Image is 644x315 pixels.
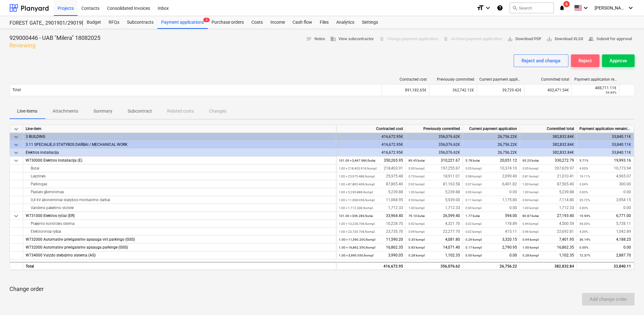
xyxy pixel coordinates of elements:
[465,220,517,228] div: 178.89
[522,251,574,259] div: 1,102.35
[522,206,539,210] small: 1.00 kompl.
[465,251,517,259] div: 0.00
[408,254,425,257] small: 0.28 kompl
[465,214,480,218] small: 1.77 butai
[577,149,634,157] div: 33,840.11€
[9,34,100,42] p: 929000446 - UAB "Milera" 18082025
[332,16,358,29] a: Analytics
[579,222,590,225] small: 56.00%
[406,149,463,157] div: 356,076.62€
[12,141,20,149] span: keyboard_arrow_down
[522,220,574,228] div: 4,500.59
[408,236,460,244] div: 4,081.80
[83,16,105,29] a: Budget
[339,238,375,241] small: 1.00 × 11,590.20€ / kompl
[520,149,577,157] div: 382,832.84€
[522,175,539,178] small: 0.81 kompl.
[579,206,588,210] small: 0.00%
[339,214,373,218] small: 101.00 × 336.28€ / butai
[522,228,574,236] div: 22,692.81
[408,157,460,164] div: 310,221.67
[408,182,425,186] small: 0.92 kompl.
[612,285,644,315] iframe: Chat Widget
[26,188,333,196] div: Pastato įžeminimas
[429,85,477,95] div: 362,742.12€
[316,16,332,29] a: Files
[384,77,427,82] div: Contracted cost
[586,34,635,44] button: Submit for approval
[17,108,37,114] p: Line-items
[432,77,474,82] div: Previously committed
[26,141,333,149] div: 3.11 SPECIALIEJI STATYBOS DARBAI / MECHANICAL WORK
[465,254,482,257] small: 0.00 kompl
[522,180,574,188] div: 87,565.40
[26,244,333,251] div: W732000 Automatinė priešgaisrinė apsauga parkinge (GSS)
[522,182,539,186] small: 1.00 kompl.
[12,133,20,141] span: keyboard_arrow_down
[484,4,492,12] i: keyboard_arrow_down
[105,16,123,29] div: RFQs
[408,246,425,249] small: 0.83 kompl
[465,244,517,251] div: 2,790.95
[339,157,403,164] div: 350,265.95
[336,125,406,133] div: Contracted cost
[505,34,544,44] button: Download PDF
[208,16,248,29] div: Purchase orders
[465,172,517,180] div: 2,099.40
[408,222,425,225] small: 0.42 kompl.
[579,212,631,220] div: 6,771.00
[26,133,333,141] div: 3 BUILDING
[465,180,517,188] div: 6,401.82
[339,167,377,170] small: 1.00 × 218,403.91€ / kompl.
[465,157,517,164] div: 20,051.12
[579,204,631,212] div: 0.00
[465,246,482,249] small: 0.17 kompl
[465,230,482,233] small: 0.02 kompl.
[330,36,336,42] span: business
[579,230,588,233] small: 4.39%
[465,159,480,162] small: 5.78 butai
[339,262,403,270] div: 416,672.95
[339,182,375,186] small: 1.00 × 87,865.40€ / kompl.
[23,125,336,133] div: Line-item
[522,188,574,196] div: 5,239.88
[579,157,631,164] div: 19,993.16
[203,18,210,22] span: 3
[577,133,634,141] div: 33,840.11€
[339,198,375,202] small: 1.00 × 11,068.95€ / kompl.
[26,164,333,172] div: Butai
[408,204,460,212] div: 1,712.33
[563,1,570,7] span: 6
[522,159,539,162] small: 95.23 butai
[507,35,541,43] span: Download PDF
[463,133,520,141] div: 26,756.22€
[408,198,425,202] small: 0.54 kompl.
[339,212,403,220] div: 33,964.40
[509,3,554,13] button: Search
[465,164,517,172] div: 10,374.10
[26,196,333,204] div: 0,4 kV abonentiniai statybos montavimo darbai
[330,35,374,43] span: View subcontractor
[522,236,574,244] div: 7,401.95
[507,36,513,42] span: save_alt
[522,157,574,164] div: 330,272.79
[465,204,517,212] div: 0.00
[465,228,517,236] div: 415.11
[463,141,520,149] div: 26,756.22€
[408,212,460,220] div: 26,599.40
[26,228,333,236] div: Elektroniniai ryšiai
[522,254,539,257] small: 0.28 kompl
[408,220,460,228] div: 4,321.70
[339,220,403,228] div: 10,228.70
[408,196,460,204] div: 5,939.00
[522,196,574,204] div: 7,114.80
[406,141,463,149] div: 356,076.62€
[514,54,568,67] button: Reject and change
[408,238,425,241] small: 0.35 kompl
[582,4,590,12] i: keyboard_arrow_down
[546,36,552,42] span: save_alt
[26,251,333,259] div: W734000 Vaizdo stebėjimo sistema (AS)
[479,77,522,82] div: Current payment application
[522,214,539,218] small: 80.87 butai
[579,262,631,270] div: 33,840.11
